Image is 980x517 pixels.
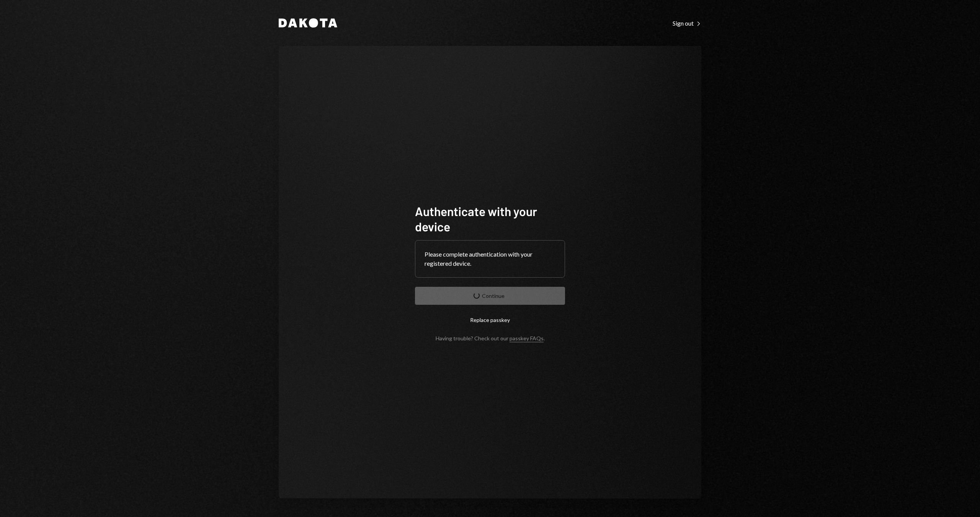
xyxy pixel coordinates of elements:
[510,335,544,342] a: passkey FAQs
[415,311,565,329] button: Replace passkey
[436,335,545,341] div: Having trouble? Check out our .
[415,203,565,234] h1: Authenticate with your device
[673,19,701,27] a: Sign out
[425,250,555,268] div: Please complete authentication with your registered device.
[673,20,701,27] div: Sign out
